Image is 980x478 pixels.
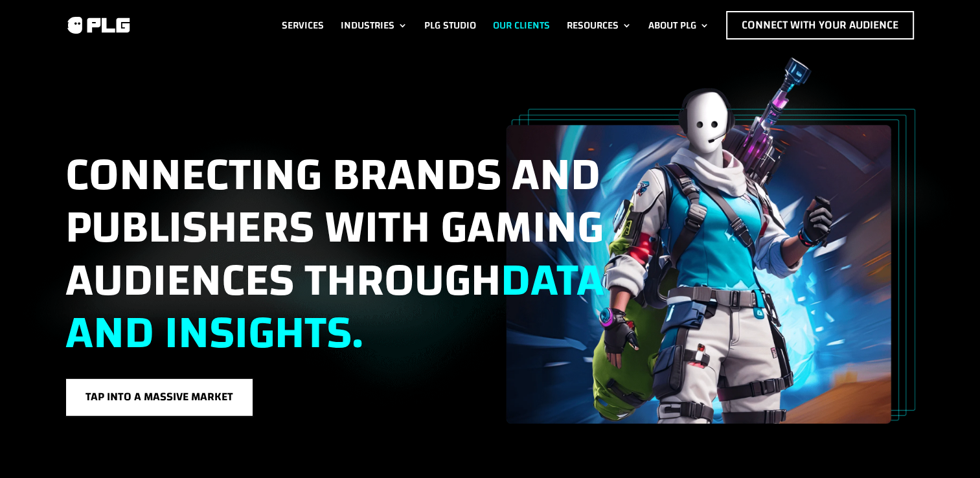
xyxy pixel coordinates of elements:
a: About PLG [648,11,709,40]
a: Resources [567,11,632,40]
span: Connecting brands and publishers with gaming audiences through [65,132,604,376]
a: Industries [341,11,407,40]
a: Tap into a massive market [65,378,253,416]
a: Services [282,11,324,40]
a: PLG Studio [424,11,476,40]
a: Connect with Your Audience [726,11,914,40]
iframe: Chat Widget [915,416,980,478]
span: data and insights. [65,238,604,376]
a: Our Clients [493,11,550,40]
